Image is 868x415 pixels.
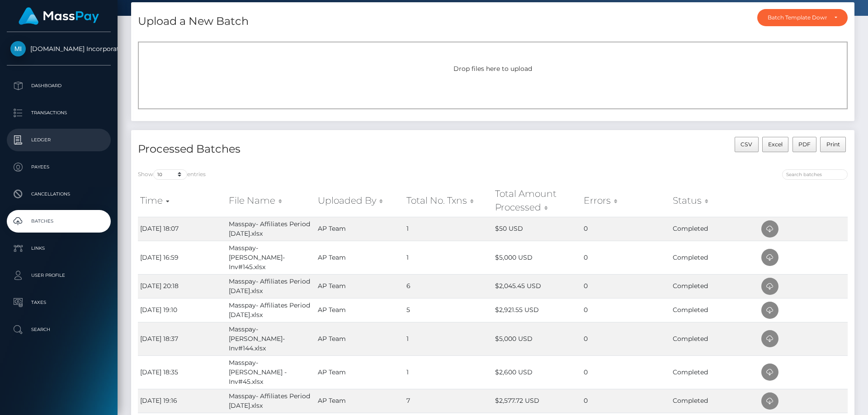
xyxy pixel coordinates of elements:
span: Excel [768,141,783,148]
td: AP Team [316,274,404,298]
a: Links [7,237,111,260]
label: Show entries [138,169,206,180]
td: 0 [581,389,670,413]
th: Total No. Txns: activate to sort column ascending [404,185,493,217]
td: Masspay- [PERSON_NAME] - Inv#45.xlsx [226,355,315,389]
p: Payees [10,160,107,174]
td: 7 [404,389,493,413]
p: Search [10,323,107,336]
td: 1 [404,241,493,274]
p: Cancellations [10,187,107,201]
td: $50 USD [493,217,581,241]
td: [DATE] 16:59 [138,241,226,274]
td: AP Team [316,355,404,389]
td: 0 [581,322,670,355]
h4: Upload a New Batch [138,14,249,29]
td: [DATE] 20:18 [138,274,226,298]
th: Total Amount Processed: activate to sort column ascending [493,185,581,217]
a: Batches [7,210,111,233]
p: Batches [10,214,107,228]
td: Completed [670,355,759,389]
img: MassPay Logo [19,7,99,25]
td: AP Team [316,217,404,241]
td: Completed [670,322,759,355]
p: Links [10,242,107,255]
td: Completed [670,274,759,298]
button: PDF [793,137,817,152]
td: 0 [581,241,670,274]
th: Errors: activate to sort column ascending [581,185,670,217]
td: $2,600 USD [493,355,581,389]
th: Uploaded By: activate to sort column ascending [316,185,404,217]
td: Completed [670,217,759,241]
th: Time: activate to sort column ascending [138,185,226,217]
th: Status: activate to sort column ascending [670,185,759,217]
a: Transactions [7,102,111,124]
a: Payees [7,156,111,178]
td: AP Team [316,322,404,355]
td: Masspay- Affiliates Period [DATE].xlsx [226,298,315,322]
button: Print [820,137,846,152]
span: [DOMAIN_NAME] Incorporated [7,45,111,53]
td: 1 [404,217,493,241]
td: Masspay- Affiliates Period [DATE].xlsx [226,274,315,298]
p: Taxes [10,296,107,309]
td: [DATE] 18:35 [138,355,226,389]
td: AP Team [316,389,404,413]
th: File Name: activate to sort column ascending [226,185,315,217]
select: Showentries [153,169,187,180]
p: Dashboard [10,79,107,93]
td: AP Team [316,241,404,274]
span: Drop files here to upload [453,65,532,73]
a: Search [7,318,111,341]
p: User Profile [10,269,107,282]
td: 1 [404,322,493,355]
p: Ledger [10,133,107,147]
td: Masspay- [PERSON_NAME]- Inv#145.xlsx [226,241,315,274]
td: $2,577.72 USD [493,389,581,413]
td: Masspay- Affiliates Period [DATE].xlsx [226,217,315,241]
button: Excel [762,137,789,152]
td: $2,921.55 USD [493,298,581,322]
input: Search batches [782,169,848,180]
td: $5,000 USD [493,241,581,274]
td: [DATE] 19:10 [138,298,226,322]
td: 0 [581,274,670,298]
td: 1 [404,355,493,389]
td: 0 [581,298,670,322]
td: 0 [581,217,670,241]
td: $2,045.45 USD [493,274,581,298]
span: Print [826,141,840,148]
td: 5 [404,298,493,322]
img: Medley.com Incorporated [10,41,26,56]
td: Masspay- Affiliates Period [DATE].xlsx [226,389,315,413]
a: Cancellations [7,183,111,205]
td: AP Team [316,298,404,322]
td: Masspay- [PERSON_NAME]- Inv#144.xlsx [226,322,315,355]
td: Completed [670,389,759,413]
td: Completed [670,298,759,322]
td: [DATE] 19:16 [138,389,226,413]
div: Batch Template Download [768,14,827,21]
td: 6 [404,274,493,298]
a: Ledger [7,129,111,151]
td: Completed [670,241,759,274]
span: PDF [798,141,811,148]
button: CSV [735,137,759,152]
span: CSV [741,141,752,148]
a: Taxes [7,291,111,314]
td: [DATE] 18:37 [138,322,226,355]
p: Transactions [10,106,107,120]
td: [DATE] 18:07 [138,217,226,241]
h4: Processed Batches [138,141,486,157]
button: Batch Template Download [757,9,848,26]
td: 0 [581,355,670,389]
td: $5,000 USD [493,322,581,355]
a: Dashboard [7,75,111,97]
a: User Profile [7,264,111,287]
